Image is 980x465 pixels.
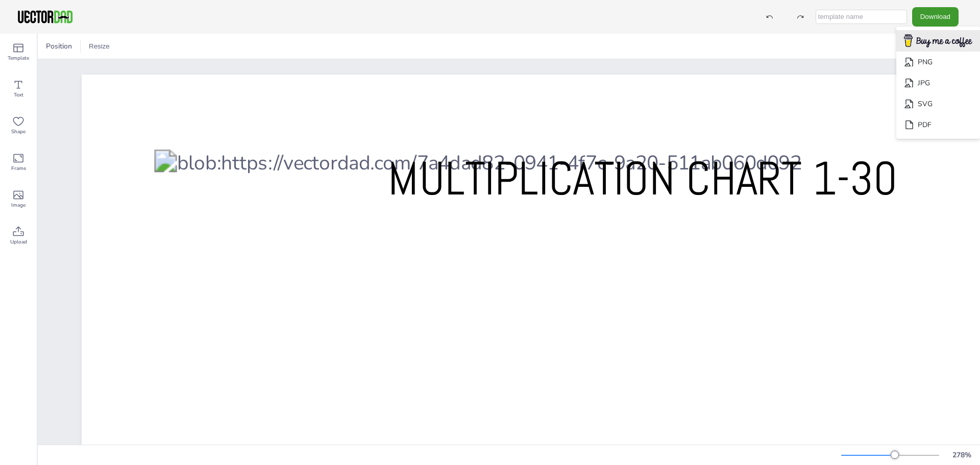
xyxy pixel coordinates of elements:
li: SVG [896,93,980,114]
li: JPG [896,72,980,93]
span: Template [8,54,29,62]
div: 278 % [949,450,974,460]
img: VectorDad-1.png [16,9,74,25]
span: Position [44,41,74,51]
button: Resize [85,38,114,55]
input: template name [816,10,907,24]
span: MULTIPLICATION CHART 1-30 [388,149,897,209]
li: PNG [896,52,980,72]
img: buymecoffee.png [897,31,979,51]
button: Download [912,7,959,26]
li: PDF [896,114,980,135]
span: Frame [11,164,26,173]
span: Shape [11,128,26,136]
span: Image [11,201,26,209]
ul: Download [896,27,980,139]
span: Text [14,91,23,99]
span: Upload [10,238,27,246]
